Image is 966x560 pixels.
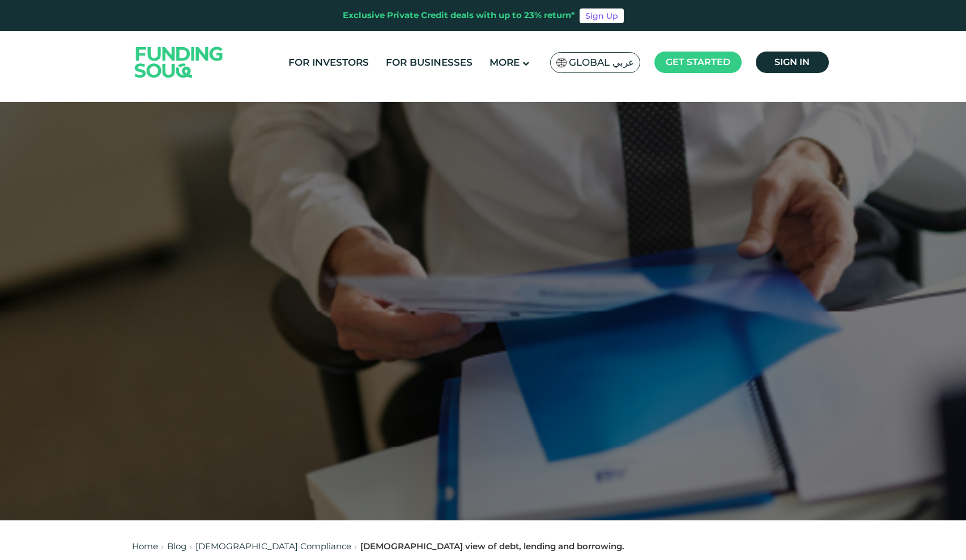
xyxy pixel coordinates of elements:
[360,540,624,553] div: [DEMOGRAPHIC_DATA] view of debt, lending and borrowing.
[124,33,235,91] img: Logo
[286,53,372,72] a: For Investors
[132,541,158,552] a: Home
[556,58,567,67] img: SA Flag
[756,52,829,73] a: Sign in
[580,8,624,23] a: Sign Up
[569,56,634,69] span: Global عربي
[343,9,575,22] div: Exclusive Private Credit deals with up to 23% return*
[490,57,520,68] span: More
[167,541,186,552] a: Blog
[383,53,475,72] a: For Businesses
[774,57,810,67] span: Sign in
[666,57,730,67] span: Get started
[195,541,351,552] a: [DEMOGRAPHIC_DATA] Compliance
